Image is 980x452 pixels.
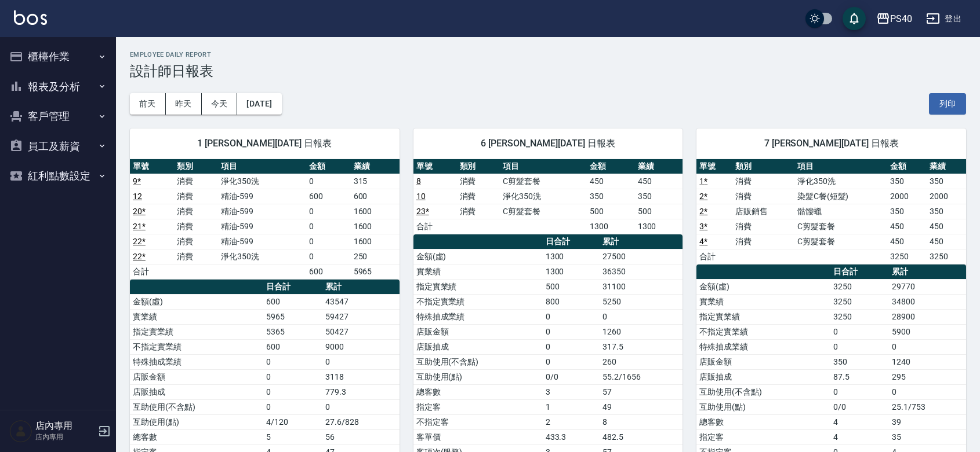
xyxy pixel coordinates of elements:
[5,72,111,102] button: 報表及分析
[218,204,306,219] td: 精油-599
[543,264,600,279] td: 1300
[130,429,263,444] td: 總客數
[543,249,600,264] td: 1300
[263,280,322,295] th: 日合計
[587,219,635,234] td: 1300
[130,384,263,399] td: 店販抽成
[351,219,400,234] td: 1600
[543,294,600,309] td: 800
[600,369,683,384] td: 55.2/1656
[889,324,966,339] td: 5900
[543,414,600,429] td: 2
[889,294,966,309] td: 34800
[351,234,400,249] td: 1600
[218,159,306,174] th: 項目
[351,159,400,174] th: 業績
[263,414,322,429] td: 4/120
[927,174,966,189] td: 350
[600,354,683,369] td: 260
[830,414,890,429] td: 4
[600,264,683,279] td: 36350
[263,384,322,399] td: 0
[587,159,635,174] th: 金額
[500,189,587,204] td: 淨化350洗
[35,420,95,432] h5: 店內專用
[427,138,669,149] span: 6 [PERSON_NAME][DATE] 日報表
[889,384,966,399] td: 0
[889,279,966,294] td: 29770
[322,369,400,384] td: 3118
[696,354,830,369] td: 店販金額
[830,279,890,294] td: 3250
[889,339,966,354] td: 0
[696,309,830,324] td: 指定實業績
[587,189,635,204] td: 350
[9,420,32,443] img: Person
[5,101,111,131] button: 客戶管理
[600,324,683,339] td: 1260
[929,93,966,115] button: 列印
[130,159,174,174] th: 單號
[696,399,830,414] td: 互助使用(點)
[889,414,966,429] td: 39
[457,159,500,174] th: 類別
[696,159,966,264] table: a dense table
[889,309,966,324] td: 28900
[413,249,543,264] td: 金額(虛)
[696,339,830,354] td: 特殊抽成業績
[130,264,174,279] td: 合計
[543,369,600,384] td: 0/0
[263,354,322,369] td: 0
[263,309,322,324] td: 5965
[600,249,683,264] td: 27500
[5,161,111,191] button: 紅利點數設定
[543,324,600,339] td: 0
[457,174,500,189] td: 消費
[351,189,400,204] td: 600
[543,399,600,414] td: 1
[500,174,587,189] td: C剪髮套餐
[174,204,218,219] td: 消費
[174,219,218,234] td: 消費
[732,174,794,189] td: 消費
[144,138,386,149] span: 1 [PERSON_NAME][DATE] 日報表
[889,369,966,384] td: 295
[174,174,218,189] td: 消費
[413,369,543,384] td: 互助使用(點)
[413,294,543,309] td: 不指定實業績
[830,339,890,354] td: 0
[130,339,263,354] td: 不指定實業績
[263,429,322,444] td: 5
[202,93,238,115] button: 今天
[696,159,732,174] th: 單號
[600,294,683,309] td: 5250
[889,354,966,369] td: 1240
[635,174,683,189] td: 450
[322,309,400,324] td: 59427
[413,399,543,414] td: 指定客
[130,414,263,429] td: 互助使用(點)
[218,174,306,189] td: 淨化350洗
[587,174,635,189] td: 450
[600,234,683,249] th: 累計
[413,384,543,399] td: 總客數
[887,234,927,249] td: 450
[543,279,600,294] td: 500
[413,309,543,324] td: 特殊抽成業績
[500,159,587,174] th: 項目
[830,399,890,414] td: 0/0
[130,399,263,414] td: 互助使用(不含點)
[322,414,400,429] td: 27.6/828
[457,189,500,204] td: 消費
[413,429,543,444] td: 客單價
[732,219,794,234] td: 消費
[696,384,830,399] td: 互助使用(不含點)
[130,51,966,58] h2: Employee Daily Report
[887,174,927,189] td: 350
[500,204,587,219] td: C剪髮套餐
[600,384,683,399] td: 57
[543,234,600,249] th: 日合計
[543,354,600,369] td: 0
[600,279,683,294] td: 31100
[351,204,400,219] td: 1600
